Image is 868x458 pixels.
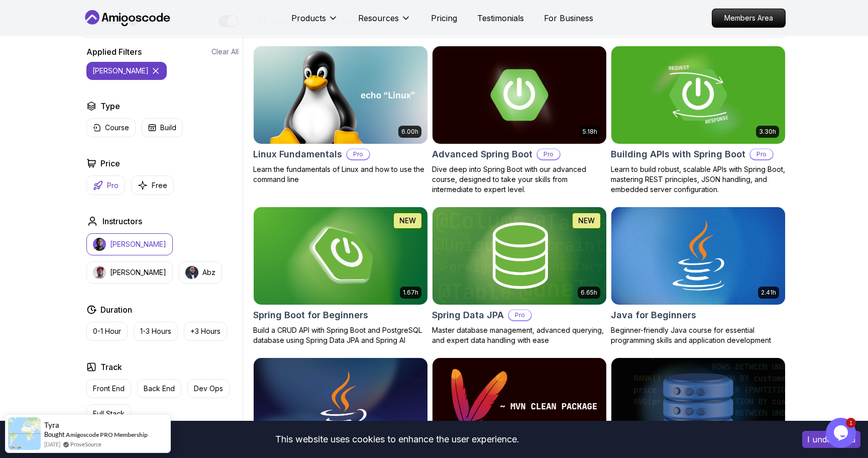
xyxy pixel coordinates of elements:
p: Beginner-friendly Java course for essential programming skills and application development [611,325,786,345]
img: Linux Fundamentals card [254,46,427,144]
h2: Instructors [102,215,142,227]
h2: Duration [100,304,132,316]
h2: Linux Fundamentals [253,147,342,161]
a: Building APIs with Spring Boot card3.30hBuilding APIs with Spring BootProLearn to build robust, s... [611,46,786,195]
img: Maven Essentials card [432,358,606,455]
button: Full Stack [86,404,131,423]
button: Resources [358,12,411,32]
img: Spring Data JPA card [432,207,606,305]
p: NEW [399,216,416,226]
button: instructor imgAbz [179,261,222,284]
a: Spring Data JPA card6.65hNEWSpring Data JPAProMaster database management, advanced querying, and ... [432,207,607,345]
h2: Type [100,100,120,112]
div: This website uses cookies to enhance the user experience. [8,428,787,450]
button: Pro [86,175,125,195]
img: instructor img [93,266,106,279]
button: +3 Hours [184,322,227,341]
a: Amigoscode PRO Membership [66,431,148,438]
a: Members Area [712,9,786,28]
p: +3 Hours [190,326,221,336]
p: Pro [750,149,773,159]
p: Build [160,123,176,133]
p: 5.18h [583,128,597,136]
h2: Track [100,361,122,373]
p: [PERSON_NAME] [92,66,149,76]
p: Learn the fundamentals of Linux and how to use the command line [253,164,428,185]
button: Products [291,12,338,32]
p: 6.00h [401,128,418,136]
button: [PERSON_NAME] [86,62,167,80]
h2: Building APIs with Spring Boot [611,147,745,161]
button: 1-3 Hours [134,322,178,341]
img: Java for Beginners card [611,207,785,305]
a: Pricing [431,12,457,24]
button: Front End [86,379,131,398]
a: Java for Beginners card2.41hJava for BeginnersBeginner-friendly Java course for essential program... [611,207,786,345]
h2: Spring Boot for Beginners [253,308,368,322]
span: Tyra [44,421,59,429]
p: Full Stack [93,409,125,419]
p: Build a CRUD API with Spring Boot and PostgreSQL database using Spring Data JPA and Spring AI [253,325,428,345]
img: provesource social proof notification image [8,417,41,450]
button: Course [86,118,136,137]
p: 0-1 Hour [93,326,121,336]
p: 1.67h [403,289,418,297]
a: Spring Boot for Beginners card1.67hNEWSpring Boot for BeginnersBuild a CRUD API with Spring Boot ... [253,207,428,345]
p: [PERSON_NAME] [110,239,166,249]
img: Spring Boot for Beginners card [254,207,427,305]
p: 3.30h [759,128,776,136]
button: Clear All [211,47,239,57]
p: Dev Ops [194,384,223,394]
button: 0-1 Hour [86,322,128,341]
h2: Spring Data JPA [432,308,504,322]
img: Advanced Spring Boot card [432,46,606,144]
span: Bought [44,430,65,438]
p: NEW [578,216,595,226]
button: Build [142,118,183,137]
a: For Business [544,12,593,24]
p: Products [291,12,326,24]
button: instructor img[PERSON_NAME] [86,261,173,284]
p: Course [105,123,129,133]
p: Pro [107,180,119,191]
p: Back End [144,384,175,394]
p: 2.41h [761,289,776,297]
p: Learn to build robust, scalable APIs with Spring Boot, mastering REST principles, JSON handling, ... [611,164,786,195]
p: Pro [537,149,560,159]
button: Accept cookies [802,431,860,448]
img: instructor img [93,238,106,251]
img: Java for Developers card [254,358,427,455]
p: 1-3 Hours [140,326,171,336]
img: Advanced Databases card [611,358,785,455]
a: Linux Fundamentals card6.00hLinux FundamentalsProLearn the fundamentals of Linux and how to use t... [253,46,428,185]
h2: Advanced Spring Boot [432,147,532,161]
h2: Price [100,157,120,169]
button: Dev Ops [187,379,230,398]
p: Free [152,180,167,191]
p: Members Area [712,9,785,27]
a: ProveSource [70,440,101,448]
p: Resources [358,12,399,24]
p: 6.65h [581,289,597,297]
a: Testimonials [477,12,524,24]
button: instructor img[PERSON_NAME] [86,233,173,255]
h2: Applied Filters [86,46,142,58]
p: Front End [93,384,125,394]
p: [PERSON_NAME] [110,267,166,278]
iframe: chat widget [826,418,858,448]
button: Back End [137,379,181,398]
span: [DATE] [44,440,60,448]
button: Free [131,175,174,195]
p: Pro [509,310,531,320]
p: Master database management, advanced querying, and expert data handling with ease [432,325,607,345]
p: Dive deep into Spring Boot with our advanced course, designed to take your skills from intermedia... [432,164,607,195]
img: instructor img [185,266,198,279]
a: Advanced Spring Boot card5.18hAdvanced Spring BootProDive deep into Spring Boot with our advanced... [432,46,607,195]
img: Building APIs with Spring Boot card [611,46,785,144]
h2: Java for Beginners [611,308,696,322]
p: Abz [202,267,215,278]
